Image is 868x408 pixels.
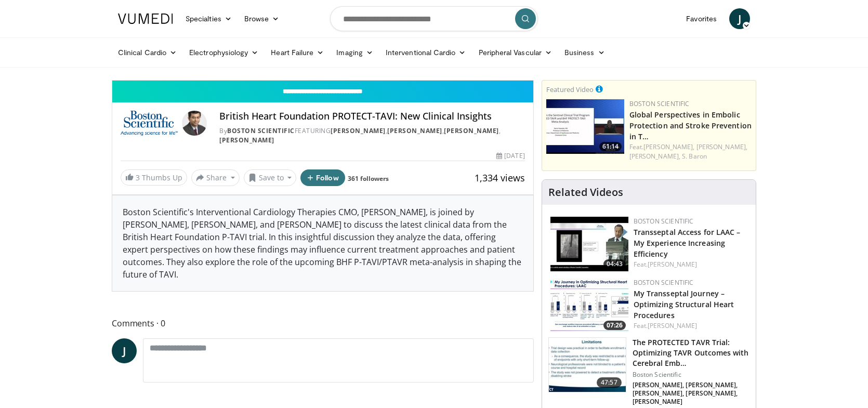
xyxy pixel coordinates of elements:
a: [PERSON_NAME] [444,126,499,135]
img: Boston Scientific [121,111,178,136]
a: Boston Scientific [634,278,694,287]
a: Favorites [680,8,723,29]
a: Transseptal Access for LAAC – My Experience Increasing Efficiency [634,227,741,259]
a: [PERSON_NAME], [643,142,694,151]
p: Boston Scientific [633,371,749,379]
img: 6a6cd68b-42bd-4338-ba7c-f99ee97691b8.150x105_q85_crop-smart_upscale.jpg [550,217,628,271]
h4: Related Videos [548,186,623,199]
a: Electrophysiology [183,42,265,63]
div: Feat. [634,260,747,269]
span: 04:43 [603,259,626,269]
span: 3 [136,173,140,182]
a: [PERSON_NAME], [696,142,747,151]
img: 1dcca77b-100e-46f0-9068-43d323fb0ab6.150x105_q85_crop-smart_upscale.jpg [549,338,626,392]
h3: The PROTECTED TAVR Trial: Optimizing TAVR Outcomes with Cerebral Emb… [633,337,749,368]
h4: British Heart Foundation PROTECT-TAVI: New Clinical Insights [219,111,524,122]
a: Peripheral Vascular [472,42,558,63]
input: Search topics, interventions [330,6,538,31]
div: Feat. [629,142,752,161]
button: Follow [300,169,345,186]
div: Feat. [634,321,747,331]
a: Specialties [179,8,238,29]
span: 1,334 views [475,172,525,184]
img: 9db7bd66-738f-4d3f-a0b5-27ddb07fc2ff.150x105_q85_crop-smart_upscale.jpg [550,278,628,333]
span: 07:26 [603,321,626,330]
a: J [729,8,750,29]
a: Global Perspectives in Embolic Protection and Stroke Prevention in T… [629,110,752,141]
a: Boston Scientific [227,126,295,135]
a: 04:43 [550,217,628,271]
a: Interventional Cardio [379,42,472,63]
img: ec78f057-4336-49b7-ac94-8fd59e78c92a.150x105_q85_crop-smart_upscale.jpg [546,99,624,154]
a: [PERSON_NAME] [219,136,274,144]
a: Imaging [330,42,379,63]
a: S. Baron [682,152,707,161]
a: Business [558,42,611,63]
button: Save to [244,169,297,186]
a: 361 followers [348,174,389,183]
img: Avatar [182,111,207,136]
a: [PERSON_NAME] [648,260,697,269]
a: [PERSON_NAME] [331,126,386,135]
a: [PERSON_NAME] [648,321,697,330]
a: [PERSON_NAME] [387,126,442,135]
a: Clinical Cardio [112,42,183,63]
small: Featured Video [546,85,594,94]
a: Boston Scientific [629,99,690,108]
a: 3 Thumbs Up [121,169,187,186]
a: 07:26 [550,278,628,333]
a: J [112,338,137,363]
a: 61:14 [546,99,624,154]
a: My Transseptal Journey – Optimizing Structural Heart Procedures [634,288,734,320]
span: Comments 0 [112,317,534,330]
span: 47:57 [597,377,622,388]
div: [DATE] [496,151,524,161]
a: [PERSON_NAME], [629,152,680,161]
span: 61:14 [599,142,622,151]
div: Boston Scientific's Interventional Cardiology Therapies CMO, [PERSON_NAME], is joined by [PERSON_... [112,195,533,291]
img: VuMedi Logo [118,14,173,24]
button: Share [191,169,240,186]
a: Browse [238,8,286,29]
div: By FEATURING , , , [219,126,524,145]
a: Boston Scientific [634,217,694,226]
a: Heart Failure [265,42,330,63]
p: [PERSON_NAME], [PERSON_NAME], [PERSON_NAME], [PERSON_NAME], [PERSON_NAME] [633,381,749,406]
